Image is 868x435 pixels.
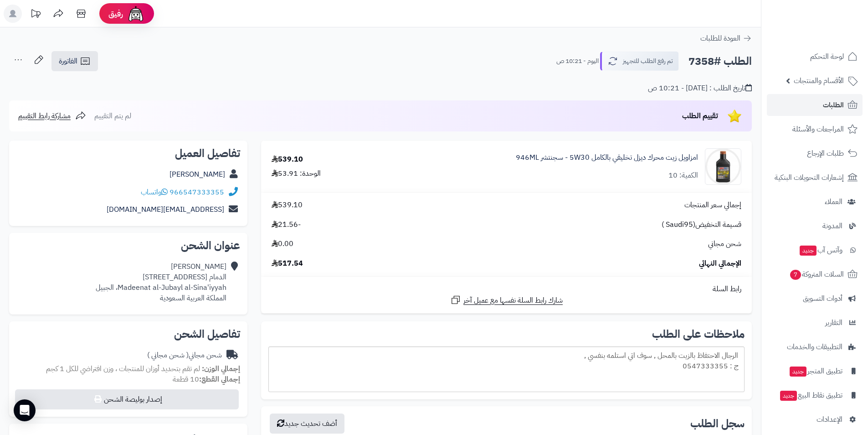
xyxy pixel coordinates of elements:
[15,389,239,409] button: إصدار بوليصة الشحن
[682,110,718,121] span: تقييم الطلب
[450,294,563,306] a: شارك رابط السلة نفسها مع عميل آخر
[18,110,71,121] span: مشاركة رابط التقييم
[127,5,145,23] img: ai-face.png
[14,399,36,421] div: Open Intercom Messenger
[688,52,752,71] h2: الطلب #7358
[272,168,321,179] div: الوحدة: 53.91
[684,200,741,210] span: إجمالي سعر المنتجات
[767,94,863,116] a: الطلبات
[708,239,741,249] span: شحن مجاني
[767,360,863,382] a: تطبيق المتجرجديد
[147,350,189,361] span: ( شحن مجاني )
[803,292,842,305] span: أدوات التسويق
[699,258,741,269] span: الإجمالي النهائي
[775,171,844,184] span: إشعارات التحويلات البنكية
[780,391,797,401] span: جديد
[767,288,863,309] a: أدوات التسويق
[556,57,599,66] small: اليوم - 10:21 ص
[96,262,226,303] div: [PERSON_NAME] الدمام [STREET_ADDRESS] Madeenat al-Jubayl al-Sina'iyyah، الجبيل المملكة العربية ال...
[767,118,863,140] a: المراجعات والأسئلة
[108,8,123,19] span: رفيق
[767,384,863,406] a: تطبيق نقاط البيعجديد
[799,244,842,257] span: وآتس آب
[705,148,741,185] img: 1753775795-dhdqt-ea-90x90.jpg
[463,295,563,306] span: شارك رابط السلة نفسها مع عميل آخر
[272,258,303,269] span: 517.54
[806,24,859,43] img: logo-2.png
[141,187,168,198] a: واتساب
[767,142,863,164] a: طلبات الإرجاع
[169,169,225,180] a: [PERSON_NAME]
[16,148,240,159] h2: تفاصيل العميل
[173,374,240,385] small: 10 قطعة
[807,147,844,160] span: طلبات الإرجاع
[668,170,698,181] div: الكمية: 10
[265,284,748,294] div: رابط السلة
[270,414,344,434] button: أضف تحديث جديد
[767,167,863,189] a: إشعارات التحويلات البنكية
[648,83,752,94] div: تاريخ الطلب : [DATE] - 10:21 ص
[690,418,745,429] h3: سجل الطلب
[767,239,863,261] a: وآتس آبجديد
[272,220,301,230] span: -21.56
[787,341,842,353] span: التطبيقات والخدمات
[600,52,679,71] button: تم رفع الطلب للتجهيز
[767,46,863,68] a: لوحة التحكم
[16,240,240,251] h2: عنوان الشحن
[789,365,842,377] span: تطبيق المتجر
[16,329,240,340] h2: تفاصيل الشحن
[825,195,842,208] span: العملاء
[272,239,293,249] span: 0.00
[790,367,806,377] span: جديد
[268,346,745,392] div: الرجال الاحتفاظ بالزيت بالمحل , سوف اتي استلمه بنفسي , ج : 0547333355
[779,389,842,402] span: تطبيق نقاط البيع
[94,110,131,121] span: لم يتم التقييم
[107,204,224,215] a: [EMAIL_ADDRESS][DOMAIN_NAME]
[18,110,86,121] a: مشاركة رابط التقييم
[794,74,844,87] span: الأقسام والمنتجات
[268,329,745,340] h2: ملاحظات على الطلب
[516,152,698,163] a: امزاويل زيت محرك ديزل تخليقي بالكامل 5W30 - سجنتشر 946ML
[767,263,863,285] a: السلات المتروكة7
[767,409,863,430] a: الإعدادات
[272,200,303,210] span: 539.10
[817,413,842,426] span: الإعدادات
[59,56,77,67] span: الفاتورة
[199,374,240,385] strong: إجمالي القطع:
[767,336,863,358] a: التطبيقات والخدمات
[147,350,222,361] div: شحن مجاني
[767,215,863,237] a: المدونة
[767,191,863,213] a: العملاء
[822,220,842,232] span: المدونة
[202,363,240,374] strong: إجمالي الوزن:
[790,270,801,280] span: 7
[169,187,224,198] a: 966547333355
[792,123,844,136] span: المراجعات والأسئلة
[825,316,842,329] span: التقارير
[800,246,817,256] span: جديد
[51,51,98,71] a: الفاتورة
[810,50,844,63] span: لوحة التحكم
[823,99,844,111] span: الطلبات
[24,5,47,25] a: تحديثات المنصة
[700,33,740,44] span: العودة للطلبات
[789,268,844,281] span: السلات المتروكة
[272,154,303,165] div: 539.10
[662,220,741,230] span: قسيمة التخفيض(Saudi95 )
[700,33,752,44] a: العودة للطلبات
[46,363,200,374] span: لم تقم بتحديد أوزان للمنتجات ، وزن افتراضي للكل 1 كجم
[767,312,863,334] a: التقارير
